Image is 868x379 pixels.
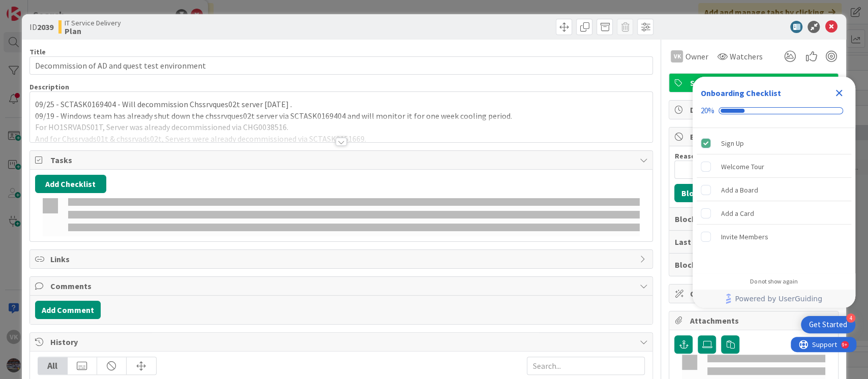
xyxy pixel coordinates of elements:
div: Welcome Tour [721,161,764,173]
div: Do not show again [750,277,798,286]
div: Sign Up is complete. [697,132,851,154]
span: Links [50,253,635,265]
span: Owner [685,50,708,62]
p: 09/19 - Windows team has already shut down the chssrvques02t server via SCTASK0169404 and will mo... [35,110,648,122]
b: Blocked: [674,213,707,225]
input: type card name here... [29,56,653,75]
div: Checklist progress: 20% [701,106,847,115]
span: IT Service Delivery [65,19,121,27]
span: Standard Work (Planned) [690,77,820,89]
span: Support [21,2,46,14]
b: 2039 [37,22,53,32]
div: Add a Board [721,184,758,196]
div: 9+ [51,4,56,12]
button: Add Comment [35,301,101,319]
span: Watchers [729,50,762,62]
label: Title [29,47,46,56]
b: Blocked Time: [674,259,727,271]
b: Last Edited: [674,236,718,248]
div: Get Started [809,320,847,330]
b: Plan [65,27,121,35]
span: Tasks [50,154,635,166]
div: Add a Card is incomplete. [697,202,851,225]
span: Custom Fields [690,288,820,300]
button: Block [674,184,709,202]
span: ID [29,21,53,33]
div: 20% [701,106,714,115]
span: History [50,336,635,348]
span: Description [29,82,69,91]
span: Block [690,131,820,143]
div: Add a Board is incomplete. [697,179,851,201]
div: VK [671,50,683,62]
span: Powered by UserGuiding [735,293,822,305]
div: Onboarding Checklist [701,87,781,99]
div: Add a Card [721,207,754,219]
div: Footer [693,290,855,308]
div: Open Get Started checklist, remaining modules: 4 [801,316,855,333]
div: Checklist Container [693,77,855,308]
div: Invite Members [721,231,768,243]
p: 09/25 - SCTASK0169404 - Will decommission Chssrvques02t server [DATE] . [35,99,648,110]
span: Comments [50,280,635,292]
a: Powered by UserGuiding [698,290,850,308]
span: Attachments [690,314,820,327]
div: 4 [846,313,855,323]
button: Add Checklist [35,175,106,193]
div: Checklist items [693,128,855,271]
div: All [38,357,68,374]
div: Welcome Tour is incomplete. [697,155,851,178]
label: Reason [674,151,699,161]
div: Invite Members is incomplete. [697,226,851,248]
div: Sign Up [721,137,744,149]
span: Dates [690,104,820,116]
div: Close Checklist [831,85,847,101]
input: Search... [527,357,645,375]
